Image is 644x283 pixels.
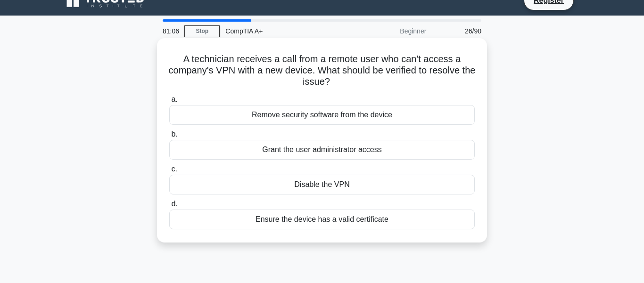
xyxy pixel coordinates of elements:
h5: A technician receives a call from a remote user who can't access a company's VPN with a new devic... [168,53,476,88]
span: b. [171,130,177,138]
div: 81:06 [157,22,184,40]
div: Beginner [349,22,432,40]
div: Ensure the device has a valid certificate [169,210,475,229]
div: Remove security software from the device [169,105,475,125]
div: 26/90 [432,22,487,40]
div: Grant the user administrator access [169,140,475,160]
span: d. [171,200,177,208]
span: a. [171,95,177,103]
div: CompTIA A+ [220,22,349,40]
a: Stop [184,25,220,37]
div: Disable the VPN [169,175,475,194]
span: c. [171,165,177,173]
